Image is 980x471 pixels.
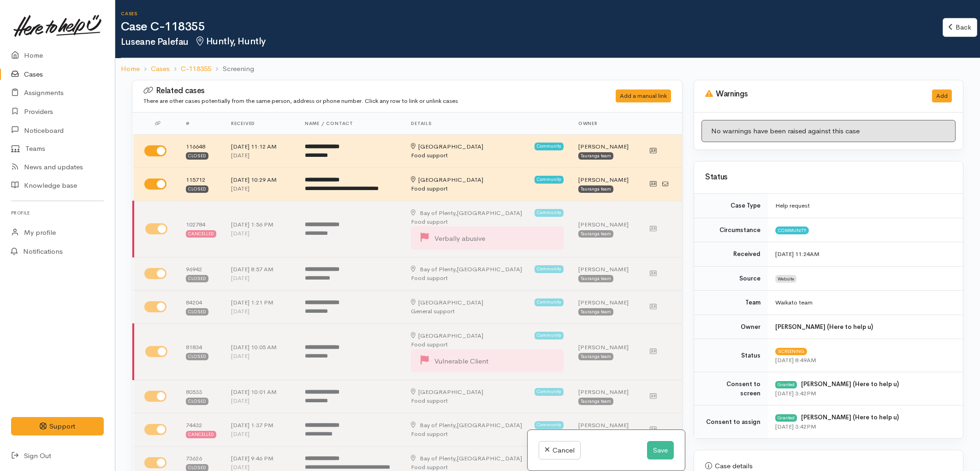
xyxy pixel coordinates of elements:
[143,86,581,95] h3: Related cases
[578,185,613,193] div: Tauranga team
[411,274,564,283] div: Food support
[578,275,613,282] div: Tauranga team
[411,209,522,218] div: [GEOGRAPHIC_DATA]
[694,218,768,242] td: Circumstance
[705,173,952,182] h3: Status
[801,413,899,421] b: [PERSON_NAME] (Here to help u)
[694,405,768,439] td: Consent to assign
[420,265,457,273] span: Bay of Plenty,
[694,266,768,291] td: Source
[231,454,290,463] div: [DATE] 9:46 PM
[411,142,483,151] div: [GEOGRAPHIC_DATA]
[186,230,216,238] div: Cancelled
[616,89,671,103] div: Add a manual link
[694,194,768,218] td: Case Type
[801,380,899,388] b: [PERSON_NAME] (Here to help u)
[578,298,633,307] div: [PERSON_NAME]
[231,229,249,237] time: [DATE]
[411,331,483,340] div: [GEOGRAPHIC_DATA]
[578,388,633,397] div: [PERSON_NAME]
[535,265,564,273] span: Community
[705,89,921,99] h3: Warnings
[571,113,640,135] th: Owner
[231,142,290,151] div: [DATE] 11:12 AM
[178,167,224,201] td: 115712
[775,348,807,355] span: Screening
[411,151,564,160] div: Food support
[768,194,963,218] td: Help request
[420,421,457,429] span: Bay of Plenty,
[231,463,249,471] time: [DATE]
[121,11,943,16] h6: Cases
[775,298,813,306] span: Waikato team
[143,97,458,105] small: There are other cases potentially from the same person, address or phone number. Click any row to...
[411,265,522,274] div: [GEOGRAPHIC_DATA]
[231,430,249,438] time: [DATE]
[701,120,956,143] div: No warnings have been raised against this case
[151,64,170,74] a: Cases
[297,113,404,135] th: Name / contact
[231,343,290,352] div: [DATE] 10:05 AM
[578,343,633,352] div: [PERSON_NAME]
[11,207,104,219] h6: Profile
[578,152,613,160] div: Tauranga team
[535,421,564,429] span: Community
[186,353,208,360] div: Closed
[231,185,249,192] time: [DATE]
[535,209,564,216] span: Community
[578,142,633,151] div: [PERSON_NAME]
[411,396,564,405] div: Food support
[578,308,613,316] div: Tauranga team
[178,290,224,323] td: 84204
[194,36,266,47] span: Huntly, Huntly
[694,372,768,405] td: Consent to screen
[231,421,290,430] div: [DATE] 1:37 PM
[578,265,633,274] div: [PERSON_NAME]
[420,454,457,462] span: Bay of Plenty,
[578,398,613,405] div: Tauranga team
[421,233,554,244] div: Verbally abusive
[186,275,208,282] div: Closed
[411,429,564,439] div: Food support
[535,298,564,306] span: Community
[186,185,208,193] div: Closed
[231,220,290,229] div: [DATE] 1:56 PM
[775,275,796,282] span: Website
[411,298,483,307] div: [GEOGRAPHIC_DATA]
[411,388,483,397] div: [GEOGRAPHIC_DATA]
[775,227,809,234] span: Community
[775,422,952,431] div: [DATE] 3:42PM
[775,389,952,398] div: [DATE] 3:42PM
[211,64,254,74] li: Screening
[178,323,224,380] td: 81834
[775,414,797,422] div: Granted
[578,230,613,238] div: Tauranga team
[694,242,768,267] td: Received
[121,36,943,47] h2: Luseane Palefau
[178,201,224,257] td: 102784
[411,307,564,316] div: General support
[539,441,581,460] a: Cancel
[121,20,943,34] h1: Case C-118355
[411,184,564,193] div: Food support
[535,332,564,339] span: Community
[411,175,483,185] div: [GEOGRAPHIC_DATA]
[186,431,216,438] div: Cancelled
[411,217,564,227] div: Food support
[694,291,768,315] td: Team
[404,113,571,135] th: Details
[694,315,768,339] td: Owner
[535,143,564,150] span: Community
[647,441,674,460] button: Save
[775,356,952,365] div: [DATE] 8:49AM
[224,113,297,135] th: Received
[231,274,249,282] time: [DATE]
[932,89,952,103] button: Add
[186,398,208,405] div: Closed
[121,64,140,74] a: Home
[411,454,522,463] div: [GEOGRAPHIC_DATA]
[231,151,249,159] time: [DATE]
[231,388,290,397] div: [DATE] 10:01 AM
[694,339,768,372] td: Status
[535,388,564,395] span: Community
